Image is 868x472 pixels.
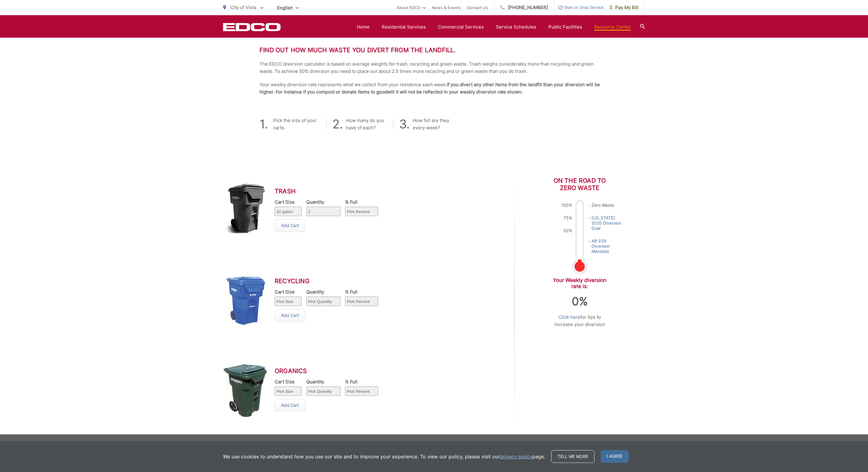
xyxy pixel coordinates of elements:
a: [US_STATE] 2020 Diversion Goal [592,215,625,231]
p: Your weekly diversion rate represents what we collect from your residence each week. [259,81,609,96]
h3: Find out how much waste you divert from the landfill. [259,46,609,54]
p: We use cookies to understand how you use our site and to improve your experience. To view our pol... [223,453,545,460]
li: How many do you have of each? [326,117,387,131]
p: for tips to increase your diversion [551,314,609,328]
label: Cart Size [275,199,302,205]
a: privacy policy [500,453,532,460]
a: Add Cart [275,309,305,322]
a: Click here [558,314,580,321]
img: Recycling bin [223,267,269,332]
span: I agree [601,450,629,463]
span: 50% [561,228,572,233]
a: Commercial Services [438,23,484,31]
a: Residential Services [382,23,426,31]
span: 75% [561,215,572,220]
label: % Full [345,379,378,385]
label: % Full [345,289,378,295]
span: 100% [561,202,572,208]
label: Quantity [306,379,341,385]
span: 0 [572,294,579,308]
a: Tell me more [551,450,595,463]
img: Organics bin [223,357,269,422]
span: English [273,2,303,13]
label: Quantity [306,199,341,205]
li: How full are they every week? [393,117,454,131]
li: Pick the size of your carts. [259,117,320,131]
strong: If you divert any other items from the landfill than your diversion will be higher. For instance ... [259,82,600,95]
a: Contact Us [467,4,488,11]
a: AB 939 Diversion Mandate [592,238,625,254]
label: Cart Size [275,289,302,295]
a: Service Schedules [496,23,536,31]
h3: Recycling [275,277,387,285]
h3: Trash [275,188,387,195]
span: City of Vista [230,5,256,10]
span: Zero Waste [588,202,625,208]
a: News & Events [432,4,461,11]
a: Resource Center [594,23,631,31]
img: Trash bin [223,177,269,243]
a: Add Cart [275,399,305,412]
label: Cart Size [275,379,302,385]
label: Quantity [306,289,341,295]
p: % [572,295,588,308]
a: EDCD logo. Return to the homepage. [223,23,281,31]
a: About EDCO [397,4,426,11]
span: Pay My Bill [610,4,639,11]
label: % Full [345,199,378,205]
h3: On the Road to Zero Waste [551,177,609,192]
a: Home [357,23,370,31]
h3: Organics [275,367,387,375]
p: The EDCO diversion calculator is based on average weights for trash, recycling and green waste. T... [259,60,609,75]
h4: Your Weekly diversion rate is: [551,277,609,289]
a: Public Facilities [548,23,582,31]
a: Add Cart [275,219,305,232]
